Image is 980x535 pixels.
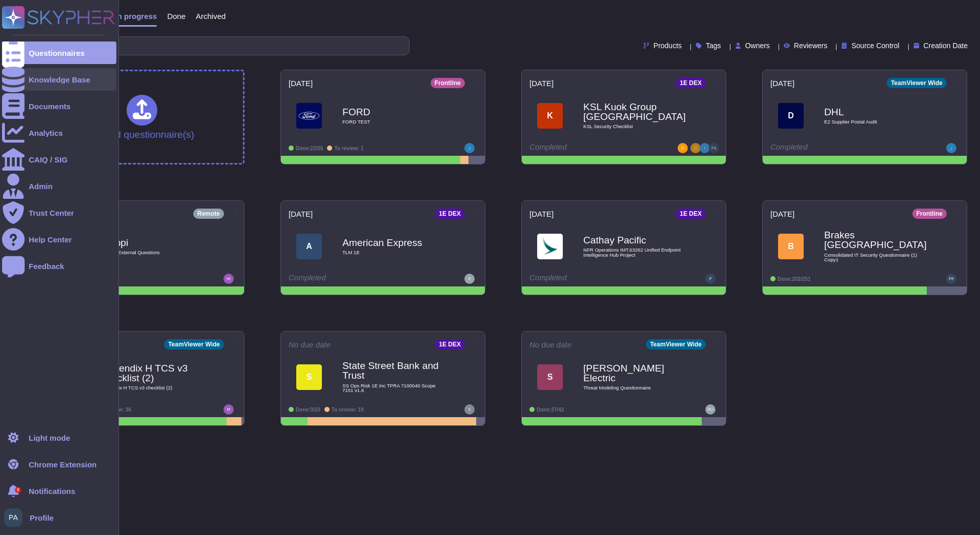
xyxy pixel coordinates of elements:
[824,230,927,250] b: Brakes [GEOGRAPHIC_DATA]
[296,146,323,151] span: Done: 22/25
[770,79,794,87] span: [DATE]
[676,78,706,88] div: 1E DEX
[29,461,97,468] div: Chrome Extension
[583,363,686,383] b: [PERSON_NAME] Electric
[2,255,116,277] a: Feedback
[29,49,85,57] div: Questionnaires
[690,143,701,153] img: user
[2,228,116,251] a: Help Center
[2,453,116,476] a: Chrome Extension
[90,95,194,139] div: Upload questionnaire(s)
[2,121,116,144] a: Analytics
[167,12,186,20] span: Done
[676,209,706,219] div: 1E DEX
[289,274,414,284] div: Completed
[29,182,53,190] div: Admin
[342,107,445,117] b: FORD
[709,143,719,153] img: user
[778,276,811,282] span: Done: 202/251
[646,339,706,349] div: TeamViewer Wide
[537,407,564,413] span: Done: 37/42
[332,407,364,413] span: To review: 19
[678,143,688,153] img: user
[29,156,68,163] div: CAIQ / SIG
[464,274,475,284] img: user
[778,234,804,259] div: B
[223,404,234,415] img: user
[529,79,554,87] span: [DATE]
[537,234,563,259] img: Logo
[101,238,204,248] b: Meppi
[706,42,721,49] span: Tags
[529,143,655,153] div: Completed
[924,42,968,49] span: Creation Date
[431,78,465,88] div: Frontline
[824,107,927,117] b: DHL
[2,42,116,64] a: Questionnaires
[196,12,226,20] span: Archived
[2,506,30,529] button: user
[464,143,475,153] img: user
[529,274,655,284] div: Completed
[824,119,927,125] span: E2 Supplier Postal Audit
[946,274,956,284] img: user
[529,210,554,218] span: [DATE]
[101,385,204,390] span: Appendix H TCS v3 checklist (2)
[342,250,445,255] span: TLM 1E
[583,248,686,257] span: NFR Operations IMT.63262 Unified Endpoint Intelligence Hub Project
[946,143,956,153] img: user
[342,361,445,380] b: State Street Bank and Trust
[2,68,116,91] a: Knowledge Base
[296,364,322,390] div: S
[778,103,804,129] div: D
[115,12,157,20] span: In progress
[342,119,445,125] span: FORD TEST
[29,129,63,137] div: Analytics
[289,341,331,348] span: No due date
[334,146,363,151] span: To review: 1
[40,37,409,55] input: Search by keywords
[745,42,770,49] span: Owners
[435,209,465,219] div: 1E DEX
[29,236,72,243] div: Help Center
[654,42,682,49] span: Products
[164,339,224,349] div: TeamViewer Wide
[29,262,64,270] div: Feedback
[29,102,71,110] div: Documents
[770,210,794,218] span: [DATE]
[583,385,686,390] span: Threat Modeling Questionnaire
[464,404,475,415] img: user
[296,234,322,259] div: A
[296,103,322,129] img: Logo
[289,79,313,87] span: [DATE]
[537,103,563,129] div: K
[887,78,947,88] div: TeamViewer Wide
[15,487,21,493] div: 3
[29,487,75,495] span: Notifications
[2,175,116,197] a: Admin
[705,404,716,415] img: user
[851,42,899,49] span: Source Control
[824,253,927,262] span: Consolidated IT Security Questionnaire (1) Copy1
[770,143,896,153] div: Completed
[583,235,686,245] b: Cathay Pacific
[912,209,947,219] div: Frontline
[30,514,54,522] span: Profile
[583,124,686,129] span: KSL Security Checklist
[2,201,116,224] a: Trust Center
[529,341,571,348] span: No due date
[2,95,116,117] a: Documents
[700,143,710,153] img: user
[29,209,74,217] div: Trust Center
[296,407,320,413] span: Done: 3/23
[537,364,563,390] div: S
[342,238,445,248] b: American Express
[101,250,204,255] span: MEPPI External Questions
[101,363,204,383] b: Appendix H TCS v3 checklist (2)
[193,209,224,219] div: Remote
[289,210,313,218] span: [DATE]
[435,339,465,349] div: 1E DEX
[4,508,23,527] img: user
[223,274,234,284] img: user
[705,274,716,284] img: user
